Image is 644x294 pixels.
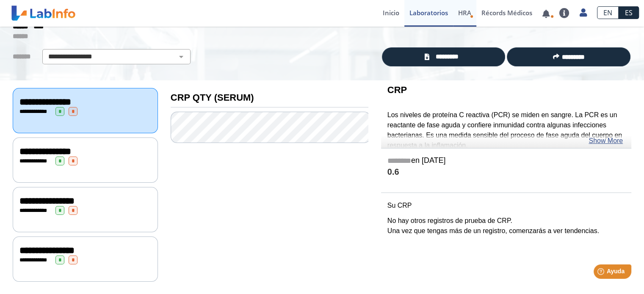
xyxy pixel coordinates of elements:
[597,6,619,19] a: EN
[387,167,625,178] h4: 0.6
[569,261,635,285] iframe: Help widget launcher
[619,6,639,19] a: ES
[171,92,254,103] b: CRP QTY (SERUM)
[458,8,471,17] span: HRA
[387,216,625,236] p: No hay otros registros de prueba de CRP. Una vez que tengas más de un registro, comenzarás a ver ...
[589,136,623,146] a: Show More
[387,110,625,151] p: Los niveles de proteína C reactiva (PCR) se miden en sangre. La PCR es un reactante de fase aguda...
[387,156,625,166] h5: en [DATE]
[387,201,625,211] p: Su CRP
[387,85,407,95] b: CRP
